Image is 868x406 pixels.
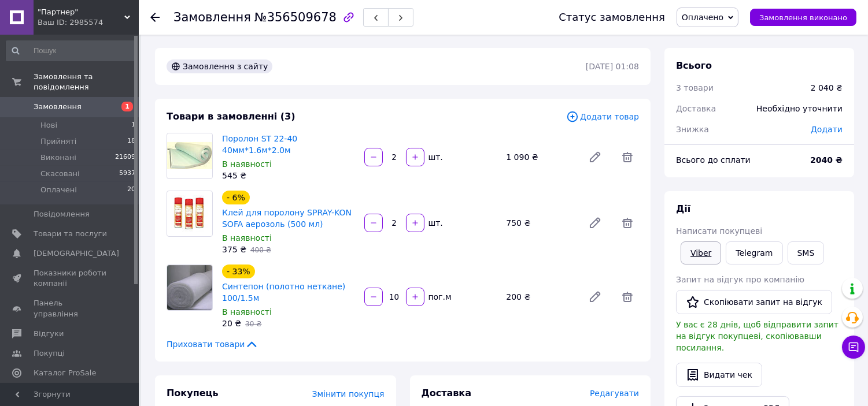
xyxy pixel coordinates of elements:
[34,268,107,289] span: Показники роботи компанії
[726,241,782,265] a: Telegram
[167,338,258,350] span: Приховати товари
[810,155,843,165] b: 2040 ₴
[426,151,444,163] div: шт.
[676,83,714,92] span: 3 товари
[222,265,255,278] div: - 33%
[150,12,160,23] div: Повернутися назад
[173,10,251,24] span: Замовлення
[121,102,133,111] span: 1
[119,169,135,179] span: 5937
[676,275,804,284] span: Запит на відгук про компанію
[254,10,337,24] span: №356509678
[222,134,297,155] a: Поролон ST 22-40 40мм*1.6м*2.0м
[750,9,856,26] button: Замовлення виконано
[616,211,639,234] span: Видалити
[426,291,453,303] div: пог.м
[222,319,241,328] span: 20 ₴
[676,226,762,236] span: Написати покупцеві
[167,265,212,310] img: Синтепон (полотно неткане) 100/1.5м
[40,152,76,163] span: Виконані
[34,248,119,259] span: [DEMOGRAPHIC_DATA]
[749,96,849,121] div: Необхідно уточнити
[586,62,639,71] time: [DATE] 01:08
[222,208,352,229] a: Клей для поролону SPRAY-KON SOFA аерозоль (500 мл)
[115,152,135,163] span: 21609
[616,146,639,169] span: Видалити
[127,136,135,147] span: 18
[34,298,107,319] span: Панель управління
[127,185,135,195] span: 20
[222,282,345,303] a: Синтепон (полотно неткане) 100/1.5м
[34,229,107,239] span: Товари та послуги
[222,307,272,316] span: В наявності
[34,368,96,378] span: Каталог ProSale
[842,336,865,359] button: Чат з покупцем
[566,110,639,123] span: Додати товар
[40,136,76,147] span: Прийняті
[167,142,212,169] img: Поролон ST 22-40 40мм*1.6м*2.0м
[222,159,272,169] span: В наявності
[616,285,639,308] span: Видалити
[167,59,272,73] div: Замовлення з сайту
[759,13,847,22] span: Замовлення виконано
[583,285,607,308] a: Редагувати
[676,155,751,165] span: Всього до сплати
[682,13,723,22] span: Оплачено
[676,320,839,352] span: У вас є 28 днів, щоб відправити запит на відгук покупцеві, скопіювавши посилання.
[422,388,472,398] span: Доставка
[559,12,665,23] div: Статус замовлення
[811,82,843,94] div: 2 040 ₴
[250,246,271,254] span: 400 ₴
[676,125,709,134] span: Знижка
[222,245,246,254] span: 375 ₴
[245,320,261,328] span: 30 ₴
[501,149,579,165] div: 1 090 ₴
[788,241,825,265] button: SMS
[583,211,607,234] a: Редагувати
[34,209,90,219] span: Повідомлення
[40,185,77,195] span: Оплачені
[167,388,219,398] span: Покупець
[222,233,272,243] span: В наявності
[34,329,64,339] span: Відгуки
[676,363,762,387] button: Видати чек
[40,120,57,131] span: Нові
[34,348,65,359] span: Покупці
[501,215,579,231] div: 750 ₴
[583,146,607,169] a: Редагувати
[38,17,139,28] div: Ваш ID: 2985574
[167,111,296,122] span: Товари в замовленні (3)
[676,104,716,113] span: Доставка
[426,217,444,229] div: шт.
[40,169,80,179] span: Скасовані
[681,241,721,265] a: Viber
[590,389,639,398] span: Редагувати
[38,7,124,17] span: "Партнер"
[222,170,355,181] div: 545 ₴
[676,290,832,314] button: Скопіювати запит на відгук
[312,389,385,398] span: Змінити покупця
[34,72,139,92] span: Замовлення та повідомлення
[6,40,136,61] input: Пошук
[676,60,712,71] span: Всього
[131,120,135,131] span: 1
[811,125,843,134] span: Додати
[501,289,579,305] div: 200 ₴
[167,195,212,232] img: Клей для поролону SPRAY-KON SOFA аерозоль (500 мл)
[222,191,250,204] div: - 6%
[676,203,690,214] span: Дії
[34,102,82,112] span: Замовлення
